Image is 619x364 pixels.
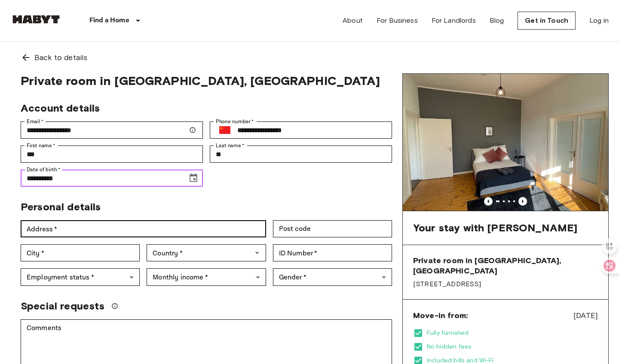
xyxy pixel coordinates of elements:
[216,142,245,149] label: Last name
[413,310,468,321] span: Move-in from:
[413,255,598,276] span: Private room in [GEOGRAPHIC_DATA], [GEOGRAPHIC_DATA]
[21,300,104,312] span: Special requests
[343,15,363,26] a: About
[484,197,493,206] button: Previous image
[185,170,202,187] button: Choose date, selected date is Apr 23, 2000
[210,146,392,163] div: Last name
[27,166,60,173] label: Date of birth
[34,52,87,63] span: Back to details
[273,244,392,261] div: ID Number
[490,15,504,26] a: Blog
[518,197,527,206] button: Previous image
[377,15,418,26] a: For Business
[111,303,118,309] svg: We'll do our best to accommodate your request, but please note we can't guarantee it will be poss...
[427,329,598,337] span: Fully furnished
[573,310,598,321] span: [DATE]
[189,127,196,133] svg: Make sure your email is correct — we'll send your booking details there.
[21,220,266,237] div: Address
[27,118,43,125] label: Email
[427,343,598,351] span: No hidden fees
[413,279,598,289] span: [STREET_ADDRESS]
[21,73,392,88] span: Private room in [GEOGRAPHIC_DATA], [GEOGRAPHIC_DATA]
[27,142,55,149] label: First name
[21,121,203,139] div: Email
[219,126,230,134] img: China mainland
[273,220,392,237] div: Post code
[518,12,576,30] a: Get in Touch
[216,121,234,139] button: Select country
[10,15,62,24] img: Habyt
[21,200,101,213] span: Personal details
[21,102,100,114] span: Account details
[21,146,203,163] div: First name
[10,42,609,73] a: Back to details
[413,221,577,234] span: Your stay with [PERSON_NAME]
[89,15,129,26] p: Find a Home
[589,15,609,26] a: Log in
[21,244,140,261] div: City
[216,118,254,125] label: Phone number
[432,15,476,26] a: For Landlords
[251,247,263,259] button: Open
[403,74,608,211] img: Marketing picture of unit DE-01-030-05H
